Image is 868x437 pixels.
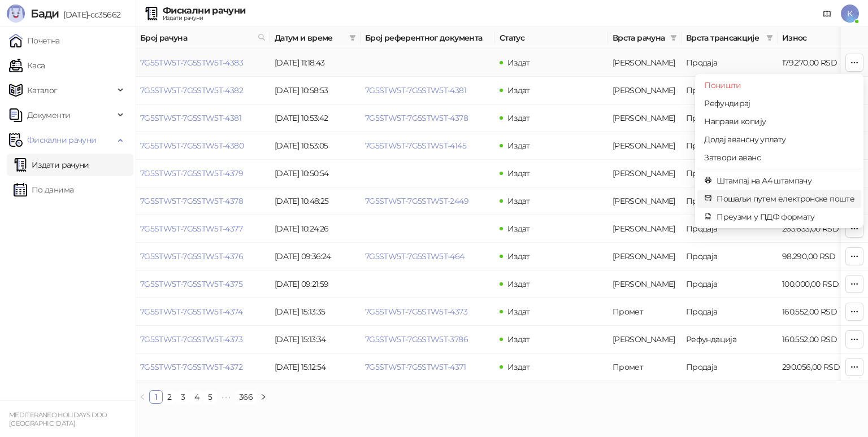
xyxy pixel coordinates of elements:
span: Издат [507,85,530,95]
span: Издат [507,196,530,206]
td: Аванс [608,326,682,353]
td: Промет [608,298,682,326]
td: 263.633,00 RSD [778,215,857,243]
li: Претходна страна [136,390,149,404]
td: 7G5STW5T-7G5STW5T-4373 [136,326,270,353]
span: Датум и време [275,32,345,44]
a: 7G5STW5T-7G5STW5T-4381 [140,113,241,123]
a: 1 [150,391,162,403]
a: 366 [236,391,256,403]
span: Преузми у ПДФ формату [717,211,854,223]
span: Износ [782,32,841,44]
span: K [841,5,859,23]
span: Издат [507,141,530,151]
span: Број рачуна [140,32,253,44]
button: left [136,390,149,404]
span: Бади [31,7,59,20]
td: 7G5STW5T-7G5STW5T-4375 [136,270,270,298]
td: Аванс [608,215,682,243]
span: Каталог [27,79,58,102]
span: Документи [27,104,70,126]
a: 7G5STW5T-7G5STW5T-4379 [140,168,243,178]
li: 3 [176,390,190,404]
td: Продаја [682,77,778,104]
td: 7G5STW5T-7G5STW5T-4383 [136,49,270,77]
span: Врста рачуна [613,32,666,44]
td: Продаја [682,243,778,270]
span: Издат [507,279,530,289]
a: 7G5STW5T-7G5STW5T-4374 [140,307,242,317]
span: filter [347,29,358,46]
td: 100.000,00 RSD [778,270,857,298]
span: right [260,394,267,400]
li: 2 [163,390,176,404]
td: Рефундација [682,326,778,353]
li: 4 [190,390,203,404]
td: 7G5STW5T-7G5STW5T-4378 [136,187,270,215]
span: Издат [507,113,530,123]
span: Издат [507,307,530,317]
td: 7G5STW5T-7G5STW5T-4376 [136,243,270,270]
a: 7G5STW5T-7G5STW5T-4378 [365,113,468,123]
td: [DATE] 09:36:24 [270,243,361,270]
span: Издат [507,334,530,344]
a: 7G5STW5T-7G5STW5T-4375 [140,279,242,289]
td: [DATE] 15:13:34 [270,326,361,353]
a: 7G5STW5T-7G5STW5T-4382 [140,85,243,95]
span: Поништи [704,79,854,91]
td: Продаја [682,270,778,298]
td: 160.552,00 RSD [778,298,857,326]
th: Број рачуна [136,27,270,49]
img: Logo [7,5,25,23]
li: 5 [203,390,217,404]
span: Издат [507,251,530,261]
td: Аванс [608,187,682,215]
div: Фискални рачуни [163,6,245,15]
td: 179.270,00 RSD [778,49,857,77]
td: Продаја [682,298,778,326]
td: [DATE] 10:58:53 [270,77,361,104]
span: Рефундирај [704,97,854,110]
a: По данима [14,178,73,201]
li: 366 [235,390,257,404]
a: Почетна [9,29,60,52]
td: 7G5STW5T-7G5STW5T-4380 [136,132,270,160]
span: Штампај на А4 штампачу [717,174,854,187]
td: [DATE] 10:50:54 [270,160,361,187]
td: [DATE] 11:18:43 [270,49,361,77]
span: Пошаљи путем електронске поште [717,193,854,205]
td: Продаја [682,187,778,215]
a: Каса [9,54,45,77]
div: Издати рачуни [163,15,245,21]
td: Аванс [608,77,682,104]
span: filter [764,29,775,46]
span: Врста трансакције [686,32,762,44]
span: ••• [217,390,235,404]
td: 7G5STW5T-7G5STW5T-4377 [136,215,270,243]
td: Продаја [682,49,778,77]
span: Издат [507,168,530,178]
td: [DATE] 09:21:59 [270,270,361,298]
a: 7G5STW5T-7G5STW5T-4377 [140,224,242,234]
a: 7G5STW5T-7G5STW5T-3786 [365,334,468,344]
li: Следећих 5 Страна [217,390,235,404]
a: 4 [190,391,203,403]
td: Аванс [608,49,682,77]
span: filter [668,29,679,46]
small: MEDITERANEO HOLIDAYS DOO [GEOGRAPHIC_DATA] [9,411,107,427]
th: Статус [495,27,608,49]
a: 7G5STW5T-7G5STW5T-4380 [140,141,244,151]
span: filter [766,34,773,41]
th: Број референтног документа [361,27,495,49]
button: right [257,390,270,404]
span: filter [349,34,356,41]
td: Продаја [682,353,778,381]
a: 2 [163,391,176,403]
span: Издат [507,362,530,372]
a: Документација [818,5,836,23]
a: 7G5STW5T-7G5STW5T-4376 [140,251,243,261]
a: 7G5STW5T-7G5STW5T-4383 [140,58,243,68]
td: [DATE] 10:24:26 [270,215,361,243]
td: [DATE] 15:13:35 [270,298,361,326]
td: Аванс [608,132,682,160]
